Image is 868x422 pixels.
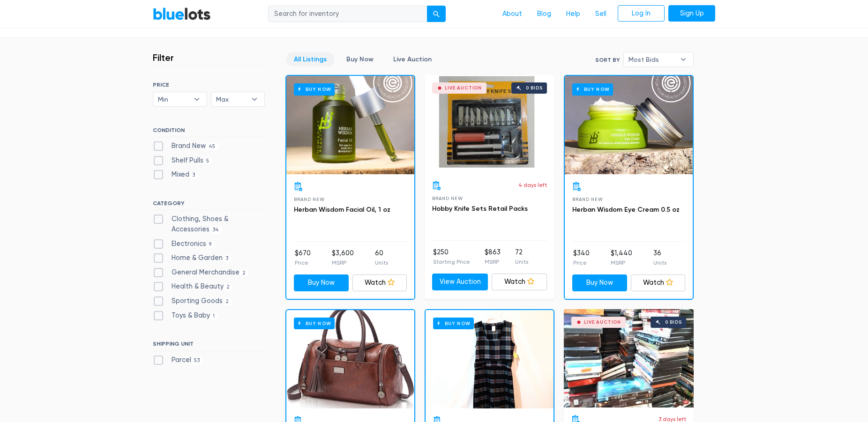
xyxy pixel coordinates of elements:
a: Herban Wisdom Facial Oil, 1 oz [294,206,390,214]
li: 72 [515,247,528,266]
a: Live Auction 0 bids [425,75,554,173]
h6: CONDITION [153,127,265,137]
a: Sell [588,5,614,23]
a: BlueLots [153,7,211,21]
a: Buy Now [286,310,414,408]
span: Max [216,92,247,106]
li: $3,600 [332,248,354,267]
b: ▾ [673,52,693,67]
li: $863 [485,247,501,266]
a: Watch [631,274,686,291]
span: 34 [210,226,222,234]
a: Buy Now [572,274,627,291]
span: 9 [206,241,215,248]
a: About [495,5,530,23]
a: Log In [618,5,665,22]
span: 2 [223,298,232,305]
a: Watch [352,274,407,291]
p: Units [375,259,388,267]
p: Starting Price [433,258,470,266]
label: Health & Beauty [153,281,233,292]
h6: Buy Now [294,83,335,95]
label: Toys & Baby [153,311,218,321]
p: Units [515,258,528,266]
a: Sign Up [668,5,715,22]
h6: SHIPPING UNIT [153,341,265,351]
p: Price [573,259,590,267]
span: 5 [203,157,212,165]
b: ▾ [245,92,264,106]
span: 2 [239,269,249,277]
label: Clothing, Shoes & Accessories [153,214,265,234]
li: $250 [433,247,470,266]
div: Live Auction [445,86,482,90]
li: 60 [375,248,388,267]
label: Brand New [153,141,218,151]
div: 0 bids [526,86,543,90]
label: Sort By [595,56,620,64]
a: Watch [492,274,547,290]
li: $1,440 [611,248,632,267]
label: General Merchandise [153,267,249,278]
span: Most Bids [629,52,675,67]
p: MSRP [611,259,632,267]
span: 3 [189,172,198,179]
span: 2 [224,284,233,291]
span: 45 [206,143,218,150]
a: Help [559,5,588,23]
h3: Filter [153,52,174,63]
a: Buy Now [294,274,349,291]
a: Buy Now [286,76,414,174]
a: Hobby Knife Sets Retail Packs [432,205,528,213]
span: Brand New [432,196,463,201]
a: Buy Now [338,52,382,67]
h6: CATEGORY [153,200,265,210]
p: Price [295,259,311,267]
a: All Listings [286,52,335,67]
span: Brand New [294,197,324,202]
div: Live Auction [584,320,621,325]
a: Herban Wisdom Eye Cream 0.5 oz [572,206,680,214]
span: 1 [210,312,218,320]
span: 3 [223,255,232,262]
span: Min [158,92,189,106]
label: Mixed [153,170,198,180]
span: Brand New [572,197,603,202]
p: MSRP [332,259,354,267]
span: 53 [191,357,203,364]
li: $670 [295,248,311,267]
h6: Buy Now [572,83,613,95]
h6: PRICE [153,81,265,88]
li: 36 [653,248,666,267]
p: MSRP [485,258,501,266]
label: Parcel [153,355,203,365]
a: Buy Now [565,76,693,174]
a: View Auction [432,274,488,290]
li: $340 [573,248,590,267]
h6: Buy Now [433,318,474,329]
a: Blog [530,5,559,23]
a: Buy Now [426,310,554,408]
label: Home & Garden [153,253,232,263]
input: Search for inventory [268,6,427,22]
p: 4 days left [518,181,547,189]
label: Shelf Pulls [153,155,212,166]
h6: Buy Now [294,318,335,329]
a: Live Auction 0 bids [564,309,694,407]
label: Sporting Goods [153,296,232,306]
b: ▾ [187,92,207,106]
div: 0 bids [665,320,682,325]
a: Live Auction [385,52,440,67]
p: Units [653,259,666,267]
label: Electronics [153,239,215,249]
